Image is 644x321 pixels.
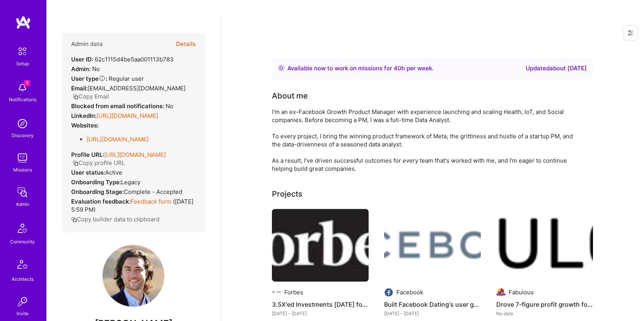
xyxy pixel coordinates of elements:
[71,65,100,73] div: No
[12,131,34,139] div: Discovery
[15,15,31,29] img: logo
[384,288,393,297] img: Company logo
[71,215,159,223] button: Copy builder data to clipboard
[24,80,30,86] span: 1
[87,136,149,143] a: [URL][DOMAIN_NAME]
[71,198,131,205] strong: Evaluation feedback:
[272,299,369,309] h4: 3.5X'ed Investments [DATE] for Forbes consumer investment app
[272,90,308,102] div: About me
[71,217,77,222] i: icon Copy
[15,294,30,309] img: Invite
[16,59,29,68] div: Setup
[13,166,32,174] div: Missions
[102,245,164,307] img: User Avatar
[16,200,29,208] div: Admin
[496,299,593,309] h4: Drove 7-figure profit growth for a habit-tracking app
[71,85,88,92] strong: Email:
[496,209,593,282] img: Drove 7-figure profit growth for a habit-tracking app
[73,92,109,100] button: Copy Email
[105,169,122,176] span: Active
[15,150,30,166] img: teamwork
[71,122,99,129] strong: Websites:
[509,288,534,296] div: Fabulous
[13,219,32,238] img: Community
[71,102,173,110] div: No
[15,185,30,200] img: admin teamwork
[71,65,91,73] strong: Admin:
[13,256,32,275] img: Architects
[71,112,96,119] strong: LinkedIn:
[12,275,34,283] div: Architects
[384,309,481,318] div: [DATE] - [DATE]
[71,188,124,195] strong: Onboarding Stage:
[272,288,281,297] img: Company logo
[396,288,423,296] div: Facebook
[278,65,284,71] img: Availability
[384,299,481,309] h4: Built Facebook Dating's user growth strategy
[9,95,36,104] div: Notifications
[71,169,105,176] strong: User status:
[71,56,93,63] strong: User ID:
[71,102,166,110] strong: Blocked from email notifications:
[99,75,106,82] i: Help
[71,75,144,83] div: Regular user
[272,108,581,173] div: I'm an ex-Facebook Growth Product Manager with experience launching and scaling Health, IoT, and ...
[14,43,31,59] img: setup
[71,151,104,158] strong: Profile URL:
[384,209,481,282] img: Built Facebook Dating's user growth strategy
[124,188,182,195] span: Complete - Accepted
[88,85,186,92] span: [EMAIL_ADDRESS][DOMAIN_NAME]
[176,33,196,55] button: Details
[17,309,29,318] div: Invite
[496,309,593,318] div: No date
[526,64,587,73] div: Updated about [DATE]
[272,188,302,200] div: Projects
[287,64,434,73] div: Available now to work on missions for h per week .
[73,159,125,167] button: Copy profile URL
[104,151,166,158] a: [URL][DOMAIN_NAME]
[272,209,369,282] img: 3.5X'ed Investments in four months for Forbes consumer investment app
[71,75,107,82] strong: User type :
[121,178,140,186] span: legacy
[73,160,79,166] i: icon Copy
[131,198,171,205] a: Feedback form
[71,41,103,48] h4: Admin data
[10,238,35,246] div: Community
[496,288,506,297] img: Company logo
[96,112,158,119] a: [URL][DOMAIN_NAME]
[15,80,30,95] img: bell
[71,197,196,214] div: ( [DATE] 5:59 PM )
[394,65,401,72] span: 40
[71,178,121,186] strong: Onboarding Type:
[272,309,369,318] div: [DATE] - [DATE]
[73,94,79,100] i: icon Copy
[284,288,303,296] div: Forbes
[15,116,30,131] img: discovery
[71,55,174,63] div: 62c1115d4be5aa001113b783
